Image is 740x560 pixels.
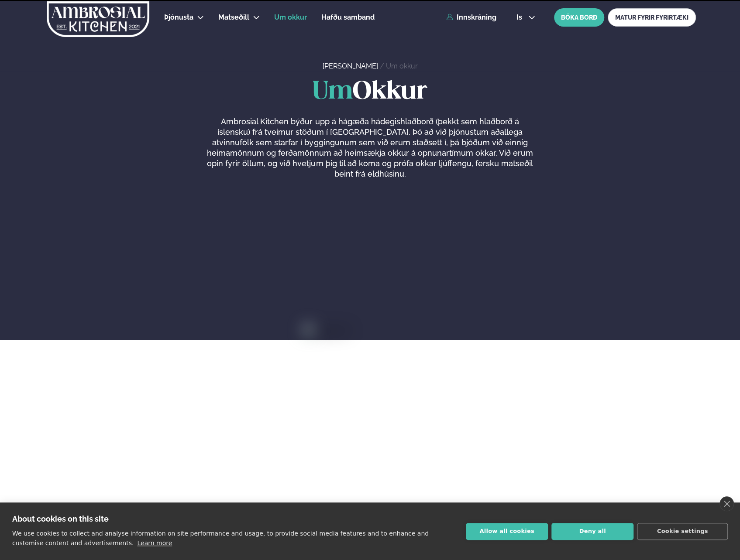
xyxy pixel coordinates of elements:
[385,62,417,70] a: Um okkur
[313,80,353,104] span: Um
[218,13,249,21] span: Matseðill
[321,13,375,21] span: Hafðu samband
[46,1,150,37] img: logo
[164,13,193,21] span: Þjónusta
[12,514,109,523] strong: About cookies on this site
[516,14,525,21] span: is
[719,496,734,511] a: close
[205,116,535,179] p: Ambrosial Kitchen býður upp á hágæða hádegishlaðborð (þekkt sem hlaðborð á íslensku) frá tveimur ...
[321,12,375,23] a: Hafðu samband
[608,8,696,27] a: MATUR FYRIR FYRIRTÆKI
[137,540,172,546] a: Learn more
[322,62,378,70] a: [PERSON_NAME]
[509,14,542,21] button: is
[164,12,193,23] a: Þjónusta
[466,523,548,540] button: Allow all cookies
[637,523,728,540] button: Cookie settings
[218,12,249,23] a: Matseðill
[274,12,307,23] a: Um okkur
[446,14,496,21] a: Innskráning
[551,523,633,540] button: Deny all
[12,530,429,546] p: We use cookies to collect and analyse information on site performance and usage, to provide socia...
[44,78,696,106] h1: Okkur
[554,8,604,27] button: BÓKA BORÐ
[274,13,307,21] span: Um okkur
[379,62,385,70] span: /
